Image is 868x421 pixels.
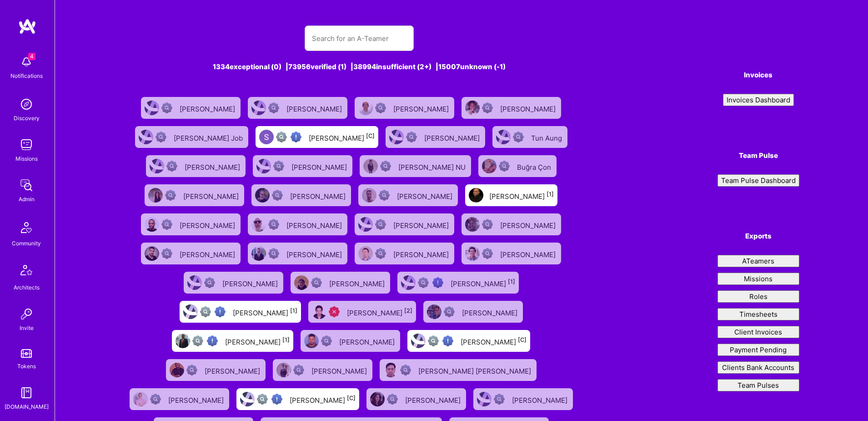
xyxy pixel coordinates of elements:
img: User Avatar [170,363,184,377]
a: User AvatarNot Scrubbed[PERSON_NAME] [126,385,233,414]
div: [PERSON_NAME] [500,248,557,259]
img: Not Scrubbed [186,365,197,375]
div: [PERSON_NAME] [PERSON_NAME] [418,364,533,376]
div: [PERSON_NAME] [286,102,344,114]
div: [PERSON_NAME] [180,102,237,114]
img: User Avatar [477,392,492,406]
img: Not Scrubbed [375,102,386,113]
a: User AvatarNot Scrubbed[PERSON_NAME] [458,210,565,239]
sup: [1] [508,278,515,285]
img: Not Scrubbed [513,132,524,142]
img: User Avatar [240,392,255,406]
div: [PERSON_NAME] [168,393,226,405]
img: Not Scrubbed [444,306,455,317]
div: [PERSON_NAME] [424,131,482,143]
a: User AvatarNot Scrubbed[PERSON_NAME] [355,181,462,210]
div: [PERSON_NAME] [393,248,451,259]
img: Not Scrubbed [499,161,510,172]
a: User AvatarNot Scrubbed[PERSON_NAME] [458,239,565,268]
img: User Avatar [401,275,416,290]
div: [PERSON_NAME] Job [174,131,245,143]
input: Search for an A-Teamer [312,27,406,50]
img: Not Scrubbed [400,365,411,375]
a: User Avatar[PERSON_NAME][1] [462,181,561,210]
img: Architects [15,261,37,283]
img: User Avatar [427,304,442,319]
sup: [1] [547,191,554,198]
img: tokens [21,349,32,358]
img: Not Scrubbed [268,248,279,259]
img: Not Scrubbed [321,335,332,346]
sup: [C] [347,395,356,401]
img: Not Scrubbed [268,102,279,113]
img: Invite [17,305,35,323]
div: [PERSON_NAME] [180,218,237,230]
img: User Avatar [411,334,426,348]
a: User AvatarNot Scrubbed[PERSON_NAME] [142,152,249,181]
img: User Avatar [363,159,378,173]
img: High Potential User [432,277,443,288]
div: [PERSON_NAME] [347,306,412,318]
img: User Avatar [362,188,376,203]
img: Not Scrubbed [380,161,391,172]
div: Discovery [14,113,40,123]
img: Not Scrubbed [406,132,417,142]
a: User AvatarNot Scrubbed[PERSON_NAME] [420,297,527,326]
div: [PERSON_NAME] [489,189,554,201]
a: User AvatarNot Scrubbed[PERSON_NAME] [351,93,458,122]
img: Not fully vetted [257,394,268,405]
img: User Avatar [133,392,148,406]
h4: Invoices [717,71,799,79]
img: Not Scrubbed [161,102,172,113]
button: ATeamers [717,255,799,267]
a: User AvatarNot Scrubbed[PERSON_NAME] [249,152,356,181]
button: Roles [717,290,799,303]
a: Invoices Dashboard [717,94,799,106]
div: [PERSON_NAME] [339,335,396,347]
div: Notifications [10,71,43,81]
div: [PERSON_NAME] [462,306,519,318]
img: User Avatar [294,275,309,290]
img: Not Scrubbed [494,394,505,405]
a: User AvatarNot Scrubbed[PERSON_NAME] Job [131,122,252,152]
div: [PERSON_NAME] [233,306,297,318]
img: User Avatar [383,363,398,377]
img: Not Scrubbed [482,248,493,259]
a: User AvatarNot Scrubbed[PERSON_NAME] [162,355,269,385]
sup: [2] [404,307,412,314]
a: User AvatarNot Scrubbed[PERSON_NAME] [137,210,244,239]
img: User Avatar [358,101,373,115]
h4: Exports [717,232,799,240]
img: Not Scrubbed [482,102,493,113]
span: 4 [28,53,35,60]
img: Not Scrubbed [272,190,283,201]
div: 1334 exceptional (0) | 73956 verified (1) | 38994 insufficient (2+) | 15007 unknown (-1) [124,62,594,71]
img: teamwork [17,136,35,154]
div: Tokens [17,361,36,371]
img: User Avatar [187,275,202,290]
img: User Avatar [148,188,163,203]
div: [PERSON_NAME] [461,335,527,347]
a: User AvatarNot Scrubbed[PERSON_NAME] [244,239,351,268]
img: Not Scrubbed [150,394,161,405]
img: User Avatar [251,217,266,232]
a: User AvatarNot ScrubbedTun Aung [489,122,571,152]
a: User AvatarNot Scrubbed[PERSON_NAME] [180,268,287,297]
div: [PERSON_NAME] [405,393,462,405]
a: User AvatarNot Scrubbed[PERSON_NAME] [141,181,248,210]
img: User Avatar [139,130,153,144]
div: Missions [15,154,38,163]
img: Not Scrubbed [387,394,398,405]
a: User AvatarNot Scrubbed[PERSON_NAME] [137,239,244,268]
div: [PERSON_NAME] [290,393,356,405]
img: Not Scrubbed [375,248,386,259]
a: User AvatarNot Scrubbed[PERSON_NAME] [248,181,355,210]
img: Not Scrubbed [161,219,172,230]
a: User AvatarNot Scrubbed[PERSON_NAME] [244,210,351,239]
img: admin teamwork [17,176,35,194]
a: User AvatarNot Scrubbed[PERSON_NAME] [351,210,458,239]
div: [PERSON_NAME] [309,131,375,143]
img: User Avatar [145,217,159,232]
img: logo [18,18,36,35]
sup: [1] [290,307,297,314]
